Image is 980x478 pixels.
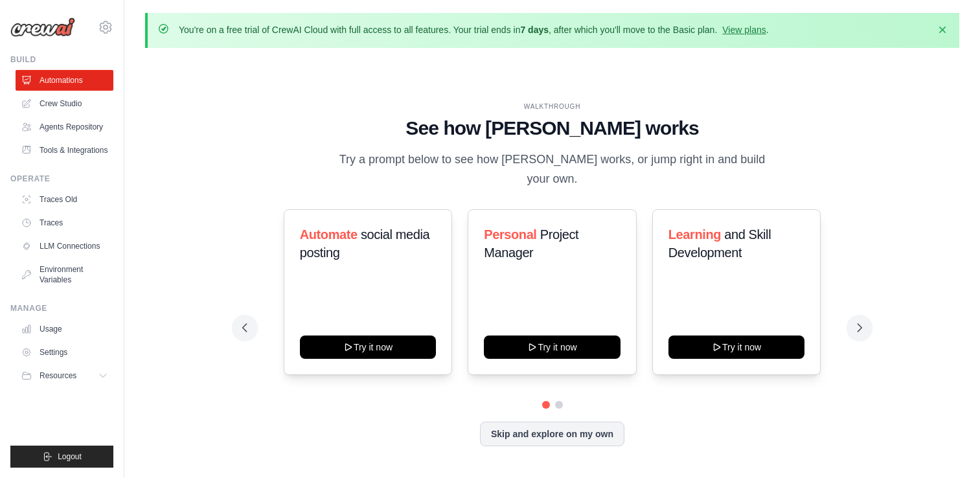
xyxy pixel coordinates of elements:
span: Automate [300,227,358,242]
button: Logout [10,446,113,468]
a: View plans [722,25,766,35]
a: Automations [16,70,113,91]
a: Crew Studio [16,93,113,114]
div: Manage [10,303,113,313]
button: Resources [16,365,113,386]
strong: 7 days [520,25,549,35]
a: Traces Old [16,189,113,210]
span: Logout [58,451,82,462]
button: Try it now [484,336,621,359]
div: Build [10,54,113,65]
div: WALKTHROUGH [242,102,863,111]
span: Resources [40,370,76,381]
button: Try it now [668,336,805,359]
span: social media posting [300,227,430,260]
a: Tools & Integrations [16,140,113,161]
span: Personal [484,227,536,242]
button: Try it now [300,336,437,359]
span: Project Manager [484,227,578,260]
a: Agents Repository [16,117,113,137]
h1: See how [PERSON_NAME] works [242,117,863,140]
p: You're on a free trial of CrewAI Cloud with full access to all features. Your trial ends in , aft... [179,23,769,36]
div: Operate [10,174,113,184]
a: Usage [16,319,113,339]
span: and Skill Development [668,227,771,260]
a: Traces [16,212,113,233]
button: Skip and explore on my own [480,422,624,446]
span: Learning [668,227,721,242]
a: Environment Variables [16,259,113,290]
a: LLM Connections [16,236,113,256]
p: Try a prompt below to see how [PERSON_NAME] works, or jump right in and build your own. [335,150,770,188]
img: Logo [10,17,75,37]
a: Settings [16,342,113,363]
